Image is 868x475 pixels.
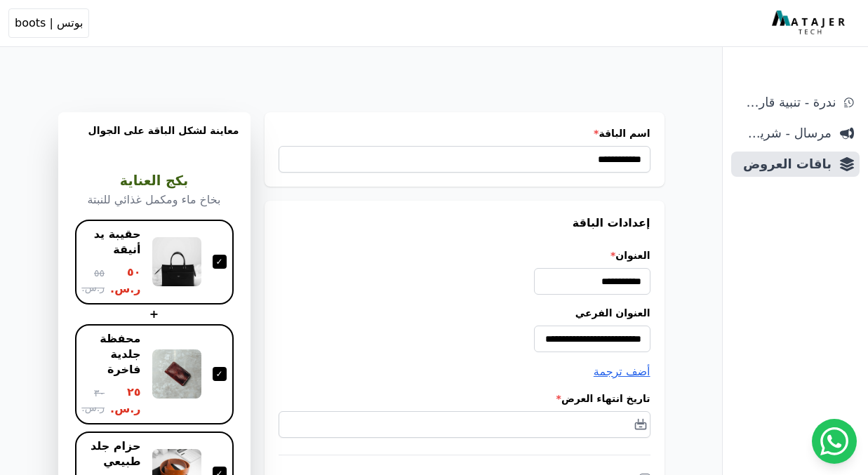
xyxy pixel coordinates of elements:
[737,93,836,112] span: ندرة - تنبية قارب علي النفاذ
[82,439,141,470] div: حزام جلد طبيعي
[279,392,650,406] label: تاريخ انتهاء العرض
[279,248,650,262] label: العنوان
[110,264,140,297] span: ٥٠ ر.س.
[737,154,832,174] span: باقات العروض
[8,8,89,38] button: بوتس | boots
[81,266,105,295] span: ٥٥ ر.س.
[279,215,650,232] h3: إعدادات الباقة
[152,349,201,399] img: محفظة جلدية فاخرة
[594,363,650,380] button: أضف ترجمة
[81,386,105,415] span: ٣٠ ر.س.
[772,11,848,36] img: MatajerTech Logo
[110,384,140,417] span: ٢٥ ر.س.
[75,306,234,323] div: +
[15,15,83,32] span: بوتس | boots
[737,123,832,143] span: مرسال - شريط دعاية
[75,171,234,192] h3: بكج العناية
[279,126,650,140] label: اسم الباقة
[82,227,141,258] div: حقيبة يد أنيقة
[69,123,239,154] h3: معاينة لشكل الباقة على الجوال
[594,365,650,378] span: أضف ترجمة
[279,306,650,320] label: العنوان الفرعي
[82,331,141,378] div: محفظة جلدية فاخرة
[75,192,234,208] p: بخاخ ماء ومكمل غذائي للنبتة
[152,237,201,286] img: حقيبة يد أنيقة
